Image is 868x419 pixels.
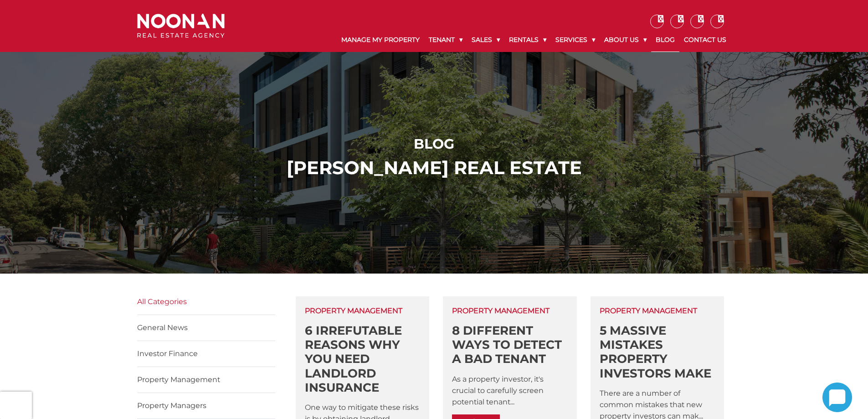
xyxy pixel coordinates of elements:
[137,401,206,410] a: Property Managers
[600,28,651,52] a: About Us
[305,305,402,316] span: Property Management
[651,28,679,52] a: Blog
[452,375,544,406] span: As a property investor, it's crucial to carefully screen potential tenant...
[139,157,729,179] h2: [PERSON_NAME] ReaL Estate
[600,305,697,316] span: Property Management
[137,14,225,38] img: Noonan Real Estate Agency
[137,323,188,332] a: General News
[452,305,550,316] span: Property Management
[600,324,715,381] h2: 5 Massive Mistakes Property Investors Make
[137,349,198,358] a: Investor Finance
[139,136,729,152] h1: Blog
[137,297,187,306] a: All Categories
[467,28,504,52] a: Sales
[504,28,551,52] a: Rentals
[452,324,567,367] h2: 8 Different Ways to Detect a Bad Tenant
[337,28,424,52] a: Manage My Property
[679,28,731,52] a: Contact Us
[424,28,467,52] a: Tenant
[305,324,420,395] h2: 6 Irrefutable Reasons Why You Need Landlord Insurance
[137,375,220,384] a: Property Management
[551,28,600,52] a: Services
